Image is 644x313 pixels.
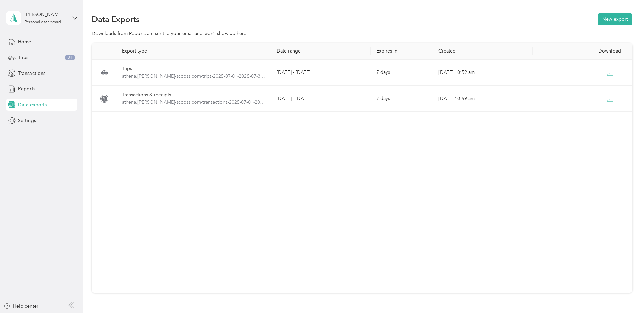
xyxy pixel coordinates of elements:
div: Downloads from Reports are sent to your email and won’t show up here. [92,30,632,37]
div: [PERSON_NAME] [25,11,67,18]
div: Transactions & receipts [122,91,265,99]
td: [DATE] - [DATE] [271,86,371,112]
span: athena.northway-sccpss.com-transactions-2025-07-01-2025-07-31.pdf [122,99,265,106]
div: Trips [122,65,265,72]
span: athena.northway-sccpss.com-trips-2025-07-01-2025-07-31.pdf [122,72,265,80]
th: Export type [116,43,271,60]
th: Expires in [371,43,433,60]
span: Transactions [18,70,45,77]
span: Trips [18,54,28,61]
span: Data exports [18,101,47,108]
th: Created [433,43,533,60]
td: 7 days [371,60,433,86]
td: [DATE] - [DATE] [271,60,371,86]
span: Settings [18,117,36,124]
h1: Data Exports [92,16,140,23]
span: Reports [18,85,35,92]
td: [DATE] 10:59 am [433,60,533,86]
th: Date range [271,43,371,60]
div: Personal dashboard [25,20,61,24]
iframe: Everlance-gr Chat Button Frame [606,275,644,313]
td: 7 days [371,86,433,112]
span: 31 [65,55,75,61]
td: [DATE] 10:59 am [433,86,533,112]
button: New export [598,13,632,25]
button: Help center [4,302,38,310]
span: Home [18,38,31,45]
div: Download [538,48,627,54]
